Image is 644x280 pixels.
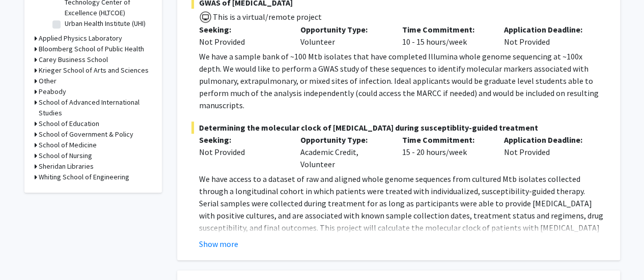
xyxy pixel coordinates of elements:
[8,234,43,272] iframe: Chat
[39,118,99,129] h3: School of Education
[504,23,591,36] p: Application Deadline:
[293,134,395,170] div: Academic Credit, Volunteer
[199,238,238,250] button: Show more
[300,23,387,36] p: Opportunity Type:
[199,134,286,146] p: Seeking:
[199,50,606,111] p: We have a sample bank of ~100 Mtb isolates that have completed Illumina whole genome sequencing a...
[39,129,133,140] h3: School of Government & Policy
[402,23,489,36] p: Time Commitment:
[39,44,144,54] h3: Bloomberg School of Public Health
[402,134,489,146] p: Time Commitment:
[39,161,94,172] h3: Sheridan Libraries
[39,86,66,97] h3: Peabody
[39,76,57,86] h3: Other
[65,18,146,29] label: Urban Health Institute (UHI)
[39,97,152,118] h3: School of Advanced International Studies
[212,12,322,22] span: This is a virtual/remote project
[39,54,108,65] h3: Carey Business School
[199,146,286,158] div: Not Provided
[293,23,395,48] div: Volunteer
[395,134,496,170] div: 15 - 20 hours/week
[199,36,286,48] div: Not Provided
[496,134,598,170] div: Not Provided
[39,172,129,182] h3: Whiting School of Engineering
[39,140,97,150] h3: School of Medicine
[191,121,606,134] span: Determining the molecular clock of [MEDICAL_DATA] during susceptiblity-guided treatment
[199,23,286,36] p: Seeking:
[395,23,496,48] div: 10 - 15 hours/week
[39,150,92,161] h3: School of Nursing
[300,134,387,146] p: Opportunity Type:
[39,33,122,44] h3: Applied Physics Laboratory
[39,65,149,76] h3: Krieger School of Arts and Sciences
[496,23,598,48] div: Not Provided
[504,134,591,146] p: Application Deadline:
